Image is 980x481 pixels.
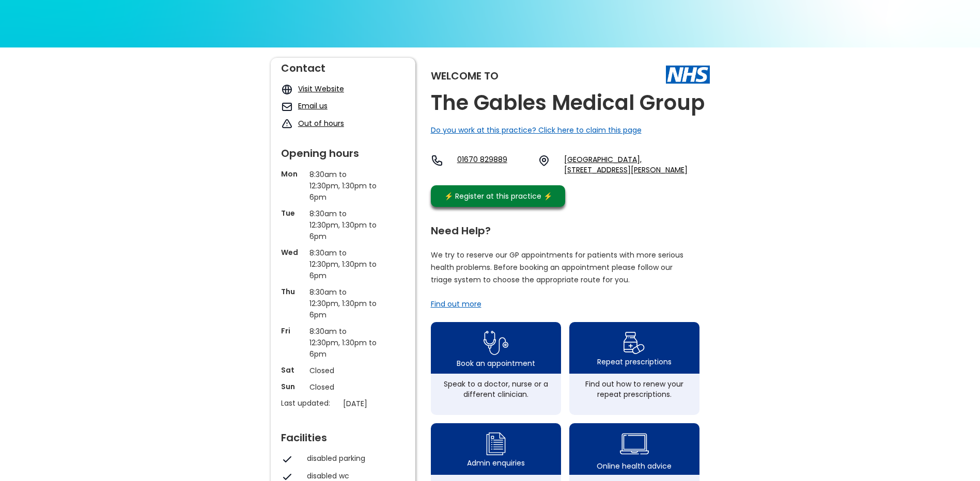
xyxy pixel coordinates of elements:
p: Last updated: [281,398,338,408]
img: repeat prescription icon [623,329,645,357]
a: book appointment icon Book an appointmentSpeak to a doctor, nurse or a different clinician. [431,322,561,415]
p: Closed [309,365,377,376]
p: Mon [281,169,304,179]
a: Out of hours [298,118,344,129]
div: Online health advice [597,461,672,471]
p: 8:30am to 12:30pm, 1:30pm to 6pm [309,247,377,281]
img: practice location icon [538,154,550,167]
div: ⚡️ Register at this practice ⚡️ [439,190,558,202]
a: Find out more [431,299,481,309]
p: 8:30am to 12:30pm, 1:30pm to 6pm [309,326,377,360]
img: telephone icon [431,154,443,167]
p: Wed [281,247,304,258]
a: 01670 829889 [457,154,530,175]
img: admin enquiry icon [485,430,507,458]
div: disabled wc [307,471,400,481]
div: Need Help? [431,220,699,236]
div: Find out how to renew your repeat prescriptions. [574,379,694,399]
a: Visit Website [298,84,344,94]
a: [GEOGRAPHIC_DATA], [STREET_ADDRESS][PERSON_NAME] [564,154,709,175]
img: The NHS logo [666,66,710,83]
p: 8:30am to 12:30pm, 1:30pm to 6pm [309,286,377,320]
p: 8:30am to 12:30pm, 1:30pm to 6pm [309,169,377,203]
div: Speak to a doctor, nurse or a different clinician. [436,379,556,399]
p: 8:30am to 12:30pm, 1:30pm to 6pm [309,208,377,242]
p: Sat [281,365,304,375]
div: disabled parking [307,453,400,463]
img: exclamation icon [281,118,293,130]
p: Closed [309,381,377,393]
div: Contact [281,58,405,73]
div: Admin enquiries [467,458,525,468]
div: Repeat prescriptions [597,357,672,367]
a: ⚡️ Register at this practice ⚡️ [431,185,565,207]
img: globe icon [281,84,293,95]
p: Tue [281,208,304,218]
a: Do you work at this practice? Click here to claim this page [431,125,642,135]
div: Facilities [281,427,405,443]
div: Welcome to [431,71,499,81]
a: repeat prescription iconRepeat prescriptionsFind out how to renew your repeat prescriptions. [569,322,699,415]
div: Opening hours [281,143,405,158]
p: Sun [281,381,304,392]
div: Book an appointment [457,358,535,368]
a: Email us [298,101,328,111]
img: mail icon [281,101,293,113]
p: Thu [281,286,304,297]
img: health advice icon [620,427,649,461]
p: [DATE] [343,398,410,409]
p: Fri [281,326,304,336]
h2: The Gables Medical Group [431,91,705,115]
img: book appointment icon [484,328,508,358]
p: We try to reserve our GP appointments for patients with more serious health problems. Before book... [431,249,684,286]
